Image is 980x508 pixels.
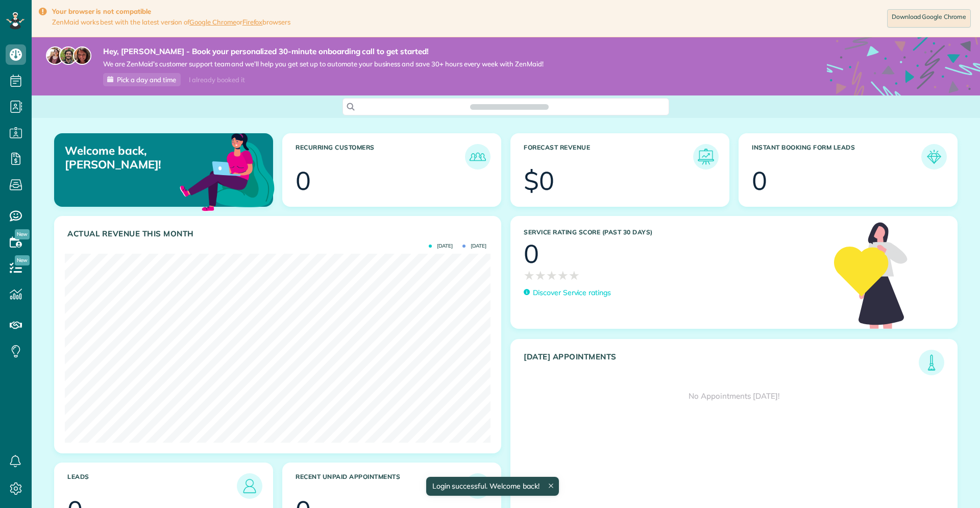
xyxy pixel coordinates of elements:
[524,144,693,170] h3: Forecast Revenue
[887,9,971,28] a: Download Google Chrome
[524,287,611,298] a: Discover Service ratings
[103,60,544,68] span: We are ZenMaid’s customer support team and we’ll help you get set up to automate your business an...
[546,267,557,284] span: ★
[921,352,942,373] img: icon_todays_appointments-901f7ab196bb0bea1936b74009e4eb5ffbc2d2711fa7634e0d609ed5ef32b18b.png
[533,287,611,298] p: Discover Service ratings
[557,267,569,284] span: ★
[468,476,488,496] img: icon_unpaid_appointments-47b8ce3997adf2238b356f14209ab4cced10bd1f174958f3ca8f1d0dd7fffeee.png
[59,46,78,65] img: jorge-587dff0eeaa6aab1f244e6dc62b8924c3b6ad411094392a53c71c6c4a576187d.jpg
[183,74,251,86] div: I already booked it
[15,255,30,265] span: New
[524,241,539,267] div: 0
[296,168,311,193] div: 0
[189,18,236,26] a: Google Chrome
[524,267,535,284] span: ★
[67,229,491,238] h3: Actual Revenue this month
[117,76,176,84] span: Pick a day and time
[429,244,453,249] span: [DATE]
[46,46,64,65] img: maria-72a9807cf96188c08ef61303f053569d2e2a8a1cde33d635c8a3ac13582a053d.jpg
[752,168,767,193] div: 0
[752,144,921,170] h3: Instant Booking Form Leads
[15,229,30,239] span: New
[239,476,260,496] img: icon_leads-1bed01f49abd5b7fead27621c3d59655bb73ed531f8eeb49469d10e621d6b896.png
[569,267,580,284] span: ★
[242,18,263,26] a: Firefox
[535,267,546,284] span: ★
[480,102,538,112] span: Search ZenMaid…
[468,147,488,167] img: icon_recurring_customers-cf858462ba22bcd05b5a5880d41d6543d210077de5bb9ebc9590e49fd87d84ed.png
[52,7,290,16] strong: Your browser is not compatible
[524,229,824,236] h3: Service Rating score (past 30 days)
[67,473,237,499] h3: Leads
[52,18,290,27] span: ZenMaid works best with the latest version of or browsers
[462,244,486,249] span: [DATE]
[524,168,554,193] div: $0
[426,477,558,496] div: Login successful. Welcome back!
[924,147,944,167] img: icon_form_leads-04211a6a04a5b2264e4ee56bc0799ec3eb69b7e499cbb523a139df1d13a81ae0.png
[296,144,465,170] h3: Recurring Customers
[178,122,277,221] img: dashboard_welcome-42a62b7d889689a78055ac9021e634bf52bae3f8056760290aed330b23ab8690.png
[696,147,716,167] img: icon_forecast_revenue-8c13a41c7ed35a8dcfafea3cbb826a0462acb37728057bba2d056411b612bbbe.png
[103,73,181,86] a: Pick a day and time
[296,473,465,499] h3: Recent unpaid appointments
[65,144,203,171] p: Welcome back, [PERSON_NAME]!
[524,352,919,375] h3: [DATE] Appointments
[73,46,91,65] img: michelle-19f622bdf1676172e81f8f8fba1fb50e276960ebfe0243fe18214015130c80e4.jpg
[103,46,544,57] strong: Hey, [PERSON_NAME] - Book your personalized 30-minute onboarding call to get started!
[511,375,957,417] div: No Appointments [DATE]!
